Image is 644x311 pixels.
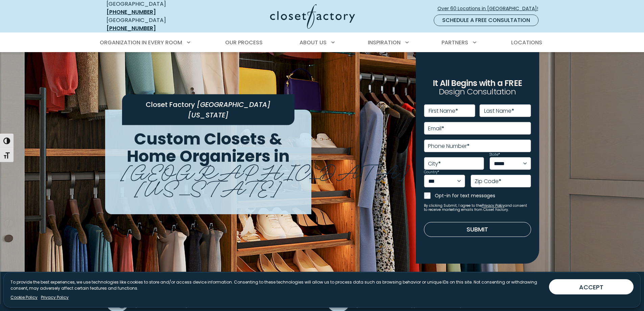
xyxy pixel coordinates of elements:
label: Email [428,126,444,131]
span: [GEOGRAPHIC_DATA][US_STATE] [121,155,410,202]
nav: Primary Menu [95,33,549,52]
p: To provide the best experiences, we use technologies like cookies to store and/or access device i... [10,279,544,291]
label: Zip Code [475,179,501,184]
span: Our Process [225,39,263,46]
a: [PHONE_NUMBER] [106,24,156,32]
a: Schedule a Free Consultation [434,15,539,26]
span: Partners [442,39,468,46]
a: Privacy Policy [482,203,505,208]
small: By clicking Submit, I agree to the and consent to receive marketing emails from Closet Factory. [424,204,531,212]
div: [GEOGRAPHIC_DATA] [106,16,205,32]
label: Phone Number [428,143,470,149]
span: Organization in Every Room [100,39,182,46]
span: [GEOGRAPHIC_DATA][US_STATE] [188,100,271,120]
span: About Us [300,39,327,46]
span: It All Begins with a FREE [433,77,522,89]
label: Opt-in for text messages [435,192,531,199]
button: ACCEPT [549,279,634,294]
span: Closet Factory [146,100,195,109]
label: First Name [429,108,458,114]
label: Country [424,171,439,174]
a: [PHONE_NUMBER] [106,8,156,16]
a: Privacy Policy [41,294,69,301]
img: Closet Factory Logo [270,4,355,29]
span: Locations [511,39,542,46]
span: Over 60 Locations in [GEOGRAPHIC_DATA]! [437,5,544,12]
span: Design Consultation [439,86,516,97]
a: Over 60 Locations in [GEOGRAPHIC_DATA]! [437,3,544,15]
button: Submit [424,222,531,237]
a: Cookie Policy [10,294,38,301]
label: State [490,153,500,156]
span: Custom Closets & Home Organizers in [127,128,290,168]
label: Last Name [484,108,514,114]
span: Inspiration [368,39,401,46]
label: City [428,161,441,166]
